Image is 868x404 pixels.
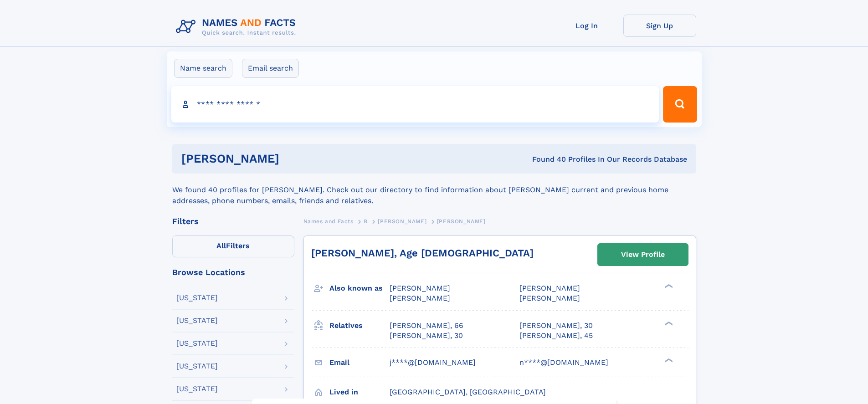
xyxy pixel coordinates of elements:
[329,355,390,370] h3: Email
[176,294,218,302] div: [US_STATE]
[519,284,580,292] span: [PERSON_NAME]
[364,218,368,225] span: B
[623,15,696,37] a: Sign Up
[437,218,486,225] span: [PERSON_NAME]
[364,215,368,227] a: B
[390,388,546,396] span: [GEOGRAPHIC_DATA], [GEOGRAPHIC_DATA]
[390,294,450,302] span: [PERSON_NAME]
[172,235,294,257] label: Filters
[172,217,294,225] div: Filters
[216,241,226,250] span: All
[176,385,218,393] div: [US_STATE]
[663,320,673,326] div: ❯
[172,15,303,39] img: Logo Names and Facts
[390,331,463,341] a: [PERSON_NAME], 30
[176,363,218,370] div: [US_STATE]
[172,268,294,276] div: Browse Locations
[311,247,534,259] a: [PERSON_NAME], Age [DEMOGRAPHIC_DATA]
[181,153,406,164] h1: [PERSON_NAME]
[663,357,673,363] div: ❯
[519,331,593,341] a: [PERSON_NAME], 45
[378,215,426,227] a: [PERSON_NAME]
[390,284,450,292] span: [PERSON_NAME]
[329,384,390,400] h3: Lived in
[303,215,354,227] a: Names and Facts
[550,15,623,37] a: Log In
[663,283,673,289] div: ❯
[663,86,697,123] button: Search Button
[621,244,665,265] div: View Profile
[176,340,218,347] div: [US_STATE]
[519,321,593,331] a: [PERSON_NAME], 30
[378,218,426,225] span: [PERSON_NAME]
[242,59,299,78] label: Email search
[172,174,696,206] div: We found 40 profiles for [PERSON_NAME]. Check out our directory to find information about [PERSON...
[390,321,463,331] a: [PERSON_NAME], 66
[171,86,659,123] input: search input
[329,281,390,296] h3: Also known as
[406,154,687,164] div: Found 40 Profiles In Our Records Database
[519,294,580,302] span: [PERSON_NAME]
[598,244,688,266] a: View Profile
[176,317,218,324] div: [US_STATE]
[329,318,390,333] h3: Relatives
[174,59,232,78] label: Name search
